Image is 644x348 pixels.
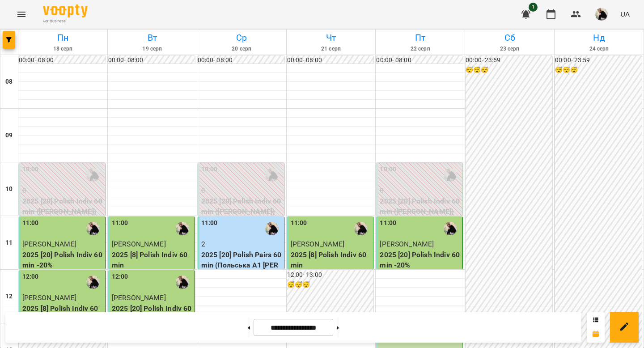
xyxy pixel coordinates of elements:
h6: 22 серп [377,45,463,53]
label: 11:00 [201,218,218,228]
span: [PERSON_NAME] [22,240,76,248]
span: 1 [529,3,538,12]
p: 2025 [20] Polish Pairs 60 min (Польська А1 [PERSON_NAME] - парні) [201,250,282,281]
p: 2025 [20] Polish Indiv 60 min -20% [380,250,461,271]
h6: 08 [5,77,13,87]
h6: Сб [466,31,553,45]
img: Софія Рачинська (п) [176,222,189,235]
h6: 21 серп [288,45,374,53]
h6: 00:00 - 08:00 [198,55,284,65]
h6: 09 [5,131,13,140]
label: 10:00 [22,165,39,174]
h6: 19 серп [109,45,195,53]
p: 2025 [20] Polish Indiv 60 min ([PERSON_NAME]) [380,196,461,217]
img: Софія Рачинська (п) [86,168,100,182]
span: [PERSON_NAME] [291,240,345,248]
h6: 00:00 - 08:00 [19,55,106,65]
p: 2025 [8] Polish Indiv 60 min [112,250,193,271]
img: Софія Рачинська (п) [265,222,279,235]
p: 2025 [20] Polish Indiv 60 min ([PERSON_NAME]) [201,196,282,217]
p: 2025 [20] Polish Indiv 60 min ([PERSON_NAME]) [22,196,103,217]
label: 11:00 [112,218,128,228]
h6: 00:00 - 08:00 [108,55,195,65]
h6: 10 [5,184,13,194]
p: 2025 [8] Polish Indiv 60 min [291,250,372,271]
label: 12:00 [22,272,39,282]
p: 2025 [20] Polish Indiv 60 min -20% [22,250,103,271]
p: 2025 [20] Polish Indiv 60 min [112,303,193,324]
h6: 24 серп [556,45,642,53]
p: 0 [201,185,282,196]
img: Voopty Logo [43,4,88,17]
h6: Вт [109,31,195,45]
img: Софія Рачинська (п) [354,222,368,235]
h6: 00:00 - 08:00 [287,55,374,65]
label: 12:00 [112,272,128,282]
h6: Пн [20,31,106,45]
h6: Пт [377,31,463,45]
button: UA [617,6,633,22]
label: 11:00 [291,218,307,228]
img: Софія Рачинська (п) [444,222,457,235]
h6: 😴😴😴 [287,280,374,290]
h6: 00:00 - 23:59 [466,55,552,65]
span: [PERSON_NAME] [380,240,434,248]
h6: 11 [5,238,13,248]
img: Софія Рачинська (п) [265,168,279,182]
img: Софія Рачинська (п) [86,222,100,235]
span: [PERSON_NAME] [112,240,166,248]
img: 0c6ed0329b7ca94bd5cec2515854a76a.JPG [595,8,608,21]
label: 11:00 [22,218,39,228]
h6: Чт [288,31,374,45]
label: 10:00 [380,165,396,174]
span: UA [620,9,630,19]
h6: 18 серп [20,45,106,53]
p: 0 [380,185,461,196]
span: [PERSON_NAME] [112,293,166,302]
button: Menu [11,4,32,25]
h6: Ср [199,31,285,45]
span: [PERSON_NAME] [22,293,76,302]
h6: 😴😴😴 [466,65,552,75]
h6: Нд [556,31,642,45]
h6: 😴😴😴 [555,65,642,75]
img: Софія Рачинська (п) [444,168,457,182]
label: 10:00 [201,165,218,174]
h6: 12:00 - 13:00 [287,270,374,280]
h6: 20 серп [199,45,285,53]
span: For Business [43,18,88,24]
h6: 00:00 - 08:00 [376,55,463,65]
label: 11:00 [380,218,396,228]
h6: 00:00 - 23:59 [555,55,642,65]
img: Софія Рачинська (п) [176,276,189,289]
img: Софія Рачинська (п) [86,276,100,289]
h6: 12 [5,292,13,301]
p: 2025 [8] Polish Indiv 60 min [22,303,103,324]
h6: 23 серп [466,45,553,53]
p: 0 [22,185,103,196]
p: 2 [201,239,282,250]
